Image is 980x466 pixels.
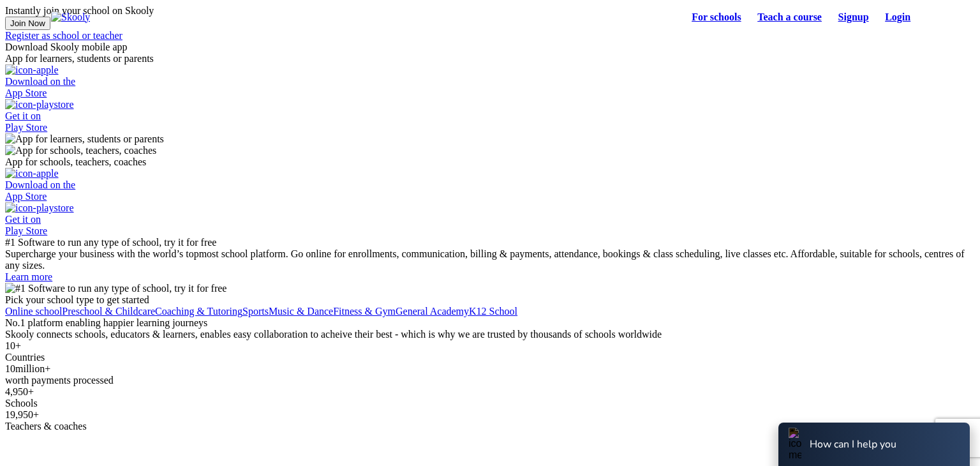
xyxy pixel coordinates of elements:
a: Register as school or teacher [5,30,122,41]
a: For schools [683,8,749,26]
div: + [5,409,975,421]
a: Teach a course [749,8,829,26]
div: Supercharge your business with the world’s topmost school platform. Go online for enrollments, co... [5,248,975,271]
div: App Store [5,87,975,99]
a: General Academy [396,306,469,317]
div: Play Store [5,225,975,237]
img: App for schools, teachers, coaches [5,145,156,156]
a: Fitness & Gym [333,306,396,317]
a: Signup [830,8,877,26]
div: Get it on [5,110,975,122]
img: icon-playstore [5,99,74,110]
a: Music & Dance [269,306,333,317]
span: 19,950 [5,409,33,420]
a: Preschool & Childcare [62,306,155,317]
div: #1 Software to run any type of school, try it for free [5,237,975,248]
div: No.1 platform enabling happier learning journeys [5,317,975,329]
a: Coaching & Tutoring [155,306,242,317]
img: Skooly [51,11,90,23]
div: Countries [5,352,975,363]
div: App for learners, students or parents [5,53,975,64]
div: Teachers & coaches [5,421,975,432]
img: icon-message [789,428,801,461]
span: 10 [5,363,15,374]
img: icon-apple [5,64,59,76]
img: icon-playstore [5,202,74,214]
div: worth payments processed [5,375,975,386]
img: icon-apple [5,168,59,179]
span: 10 [5,340,15,351]
div: Download on the [5,76,975,87]
button: icon-messageHow can I help you [778,423,970,466]
a: Get it onPlay Store [5,99,975,133]
div: Skooly connects schools, educators & learners, enables easy collaboration to acheive their best -... [5,329,975,340]
a: K12 School [469,306,517,317]
a: Sports [242,306,269,317]
div: How can I help you [810,437,896,451]
a: Download on theApp Store [5,168,975,202]
div: Schools [5,398,975,409]
img: #1 Software to run any type of school, try it for free [5,283,226,294]
a: Get it onPlay Store [5,202,975,237]
a: Online school [5,306,62,317]
a: Download on theApp Store [5,64,975,99]
div: Download Skooly mobile app [5,41,975,53]
div: + [5,340,975,352]
span: 4,950 [5,386,28,397]
div: + [5,386,975,398]
div: App Store [5,191,975,202]
img: App for learners, students or parents [5,133,164,145]
div: Download on the [5,179,975,191]
div: million+ [5,363,975,375]
div: App for schools, teachers, coaches [5,156,975,168]
a: Learn more [5,271,52,282]
div: Get it on [5,214,975,225]
div: Pick your school type to get started [5,294,975,306]
div: Play Store [5,122,975,133]
a: Login [877,8,919,26]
